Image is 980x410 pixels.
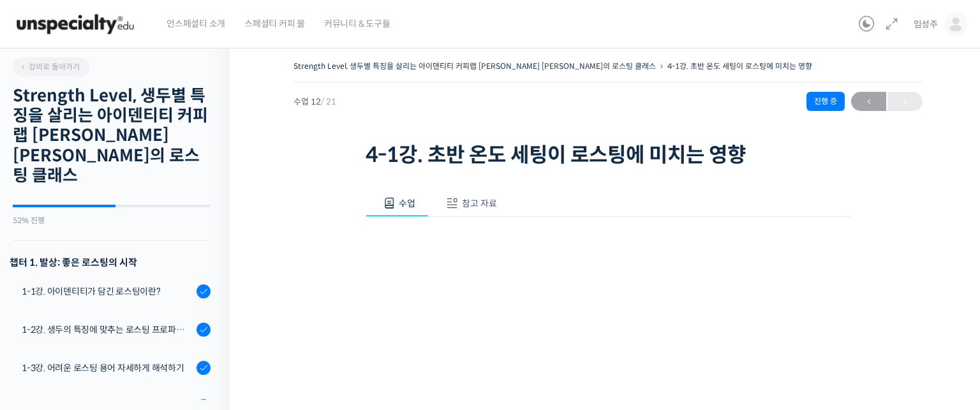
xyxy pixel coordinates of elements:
[13,217,211,224] div: 52% 진행
[914,18,938,30] span: 임성주
[851,92,886,111] a: ←이전
[366,143,850,167] h1: 4-1강. 초반 온도 세팅이 로스팅에 미치는 영향
[13,57,89,77] a: 강의로 돌아가기
[13,86,211,186] h2: Strength Level, 생두별 특징을 살리는 아이덴티티 커피랩 [PERSON_NAME] [PERSON_NAME]의 로스팅 클래스
[22,323,193,337] div: 1-2강. 생두의 특징에 맞추는 로스팅 프로파일 'Stength Level'
[22,284,193,298] div: 1-1강. 아이덴티티가 담긴 로스팅이란?
[806,92,845,111] div: 진행 중
[10,254,211,271] h3: 챕터 1. 발상: 좋은 로스팅의 시작
[19,62,80,71] span: 강의로 돌아가기
[851,93,886,110] span: ←
[399,198,415,209] span: 수업
[321,96,336,107] span: / 21
[22,361,193,375] div: 1-3강. 어려운 로스팅 용어 자세하게 해석하기
[293,61,656,71] a: Strength Level, 생두별 특징을 살리는 아이덴티티 커피랩 [PERSON_NAME] [PERSON_NAME]의 로스팅 클래스
[462,198,497,209] span: 참고 자료
[293,98,336,106] span: 수업 12
[667,61,812,71] a: 4-1강. 초반 온도 세팅이 로스팅에 미치는 영향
